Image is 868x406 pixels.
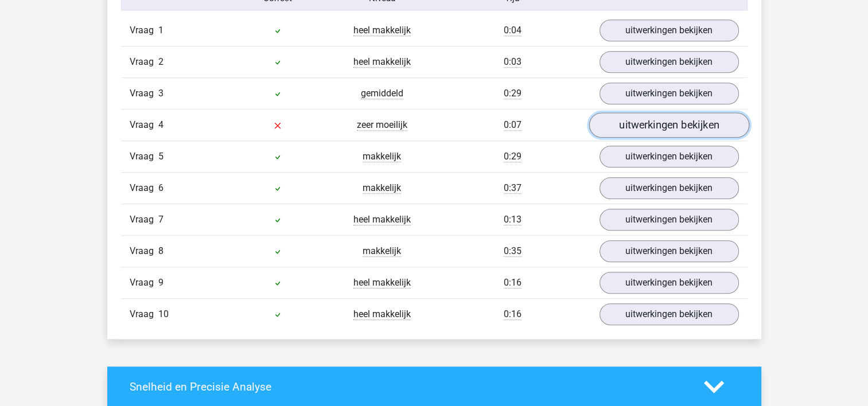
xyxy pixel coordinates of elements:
[158,119,164,130] span: 4
[158,182,164,193] span: 6
[504,88,521,99] span: 0:29
[130,181,158,195] span: Vraag
[130,307,158,321] span: Vraag
[600,51,739,73] a: uitwerkingen bekijken
[363,182,401,194] span: makkelijk
[158,245,164,256] span: 8
[158,151,164,162] span: 5
[130,24,158,37] span: Vraag
[353,309,411,320] span: heel makkelijk
[353,25,411,36] span: heel makkelijk
[600,209,739,231] a: uitwerkingen bekijken
[130,87,158,100] span: Vraag
[600,240,739,262] a: uitwerkingen bekijken
[363,151,401,162] span: makkelijk
[353,56,411,68] span: heel makkelijk
[353,214,411,225] span: heel makkelijk
[130,276,158,290] span: Vraag
[130,55,158,69] span: Vraag
[589,112,749,138] a: uitwerkingen bekijken
[158,309,169,319] span: 10
[158,277,164,288] span: 9
[504,277,521,288] span: 0:16
[600,83,739,104] a: uitwerkingen bekijken
[361,88,403,99] span: gemiddeld
[504,56,521,68] span: 0:03
[600,19,739,41] a: uitwerkingen bekijken
[357,119,407,131] span: zeer moeilijk
[130,150,158,163] span: Vraag
[600,272,739,294] a: uitwerkingen bekijken
[504,245,521,257] span: 0:35
[600,303,739,325] a: uitwerkingen bekijken
[130,118,158,132] span: Vraag
[504,119,521,131] span: 0:07
[504,151,521,162] span: 0:29
[158,25,164,36] span: 1
[130,380,687,393] h4: Snelheid en Precisie Analyse
[130,244,158,258] span: Vraag
[158,56,164,67] span: 2
[600,177,739,199] a: uitwerkingen bekijken
[504,214,521,225] span: 0:13
[353,277,411,288] span: heel makkelijk
[363,245,401,257] span: makkelijk
[130,213,158,227] span: Vraag
[504,182,521,194] span: 0:37
[158,88,164,99] span: 3
[600,146,739,167] a: uitwerkingen bekijken
[504,25,521,36] span: 0:04
[504,309,521,320] span: 0:16
[158,214,164,225] span: 7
